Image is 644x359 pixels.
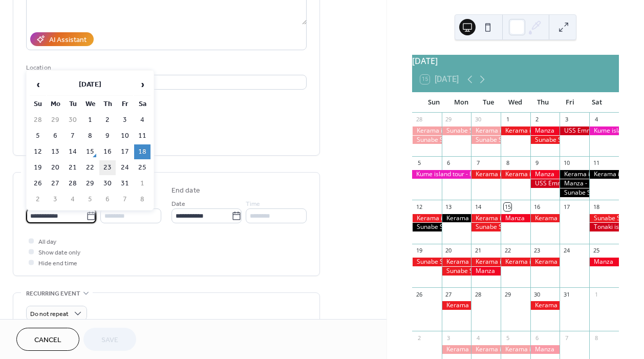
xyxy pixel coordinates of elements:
[471,136,501,144] div: Sunabe Seawall
[82,97,98,112] th: We
[47,176,63,191] td: 27
[533,247,541,255] div: 23
[447,92,475,113] div: Mon
[30,160,46,175] td: 19
[504,159,511,167] div: 8
[471,267,501,276] div: Manza
[501,345,530,354] div: Kerama islands
[442,267,471,276] div: Sunabe Seawall
[415,290,423,298] div: 26
[442,214,471,223] div: Kerama islands - FULL 🙏
[556,92,584,113] div: Fri
[134,176,151,191] td: 1
[16,328,79,351] button: Cancel
[560,170,589,179] div: Kerama islands - FULL 🙏
[82,129,98,143] td: 8
[530,126,560,135] div: Manza
[589,170,619,179] div: Kerama islands - FULL 🙏
[34,335,61,346] span: Cancel
[82,160,98,175] td: 22
[82,113,98,128] td: 1
[47,160,63,175] td: 20
[471,126,501,135] div: Kerama islands
[501,258,530,266] div: Kerama islands
[412,126,442,135] div: Kerama islands
[471,258,501,266] div: Kerama islands
[589,214,619,223] div: Sunabe Seawall
[501,126,530,135] div: Kerama islands
[38,237,56,247] span: All day
[117,129,133,143] td: 10
[501,214,530,223] div: Manza
[445,116,453,123] div: 29
[533,203,541,210] div: 16
[471,345,501,354] div: Kerama islands
[504,203,511,210] div: 15
[442,301,471,310] div: Kerama islands
[65,176,81,191] td: 28
[134,129,151,143] td: 11
[30,308,69,320] span: Do not repeat
[533,290,541,298] div: 30
[30,176,46,191] td: 26
[563,334,570,342] div: 7
[99,144,116,159] td: 16
[65,97,81,112] th: Tu
[117,113,133,128] td: 3
[420,92,447,113] div: Sun
[415,203,423,210] div: 12
[560,126,589,135] div: USS Emmons
[445,247,453,255] div: 20
[99,97,116,112] th: Th
[530,301,560,310] div: Kerama islands
[592,116,600,123] div: 4
[246,199,260,209] span: Time
[563,203,570,210] div: 17
[475,92,502,113] div: Tue
[533,334,541,342] div: 6
[445,203,453,210] div: 13
[474,290,482,298] div: 28
[415,334,423,342] div: 2
[30,97,46,112] th: Su
[442,126,471,135] div: Sunabe Seawall
[47,144,63,159] td: 13
[529,92,556,113] div: Thu
[49,35,87,46] div: AI Assistant
[563,116,570,123] div: 3
[134,144,151,159] td: 18
[65,160,81,175] td: 21
[82,176,98,191] td: 29
[38,247,80,258] span: Show date only
[171,185,200,196] div: End date
[134,192,151,207] td: 8
[563,159,570,167] div: 10
[530,214,560,223] div: Kerama islands
[47,129,63,143] td: 6
[501,170,530,179] div: Kerama islands
[533,159,541,167] div: 9
[563,247,570,255] div: 24
[502,92,529,113] div: Wed
[415,159,423,167] div: 5
[82,192,98,207] td: 5
[474,159,482,167] div: 7
[445,290,453,298] div: 27
[533,116,541,123] div: 2
[592,334,600,342] div: 8
[47,113,63,128] td: 29
[471,223,501,231] div: Sunabe Seawall
[504,116,511,123] div: 1
[592,247,600,255] div: 25
[474,334,482,342] div: 4
[412,55,619,67] div: [DATE]
[134,113,151,128] td: 4
[171,199,185,209] span: Date
[65,192,81,207] td: 4
[134,160,151,175] td: 25
[47,192,63,207] td: 3
[504,334,511,342] div: 5
[474,203,482,210] div: 14
[26,62,305,73] div: Location
[530,345,560,354] div: Manza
